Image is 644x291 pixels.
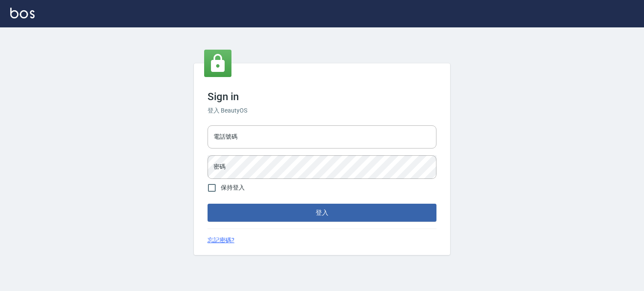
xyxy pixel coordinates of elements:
h6: 登入 BeautyOS [208,106,436,115]
h3: Sign in [208,91,436,103]
a: 忘記密碼? [208,236,234,245]
button: 登入 [208,204,436,222]
span: 保持登入 [221,183,245,192]
img: Logo [10,8,35,18]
